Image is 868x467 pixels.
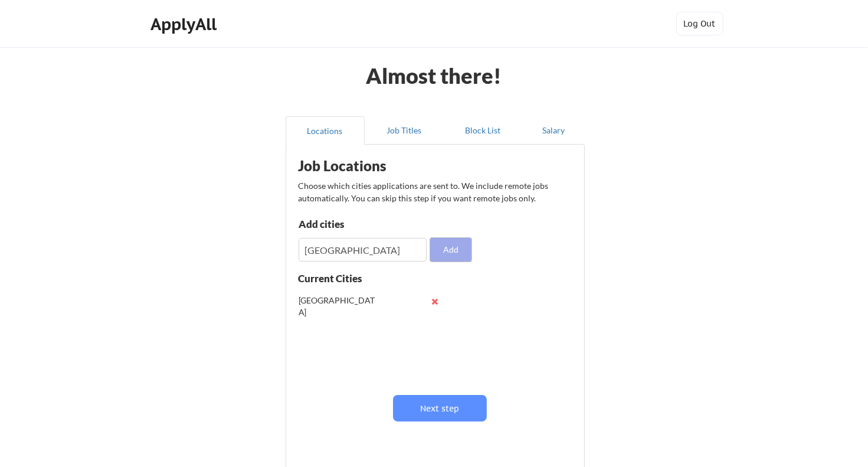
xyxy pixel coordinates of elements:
button: Block List [444,116,523,145]
div: Current Cities [299,273,388,283]
button: Next step [393,395,487,422]
div: Almost there! [351,65,516,86]
div: Add cities [299,219,421,229]
div: ApplyAll [151,14,221,34]
button: Log Out [676,12,723,35]
button: Salary [523,116,585,145]
div: Choose which cities applications are sent to. We include remote jobs automatically. You can skip ... [299,179,570,204]
input: Type here... [299,238,427,262]
button: Locations [286,116,365,145]
button: Job Titles [365,116,444,145]
div: Job Locations [299,159,447,173]
button: Add [430,238,471,262]
div: [GEOGRAPHIC_DATA] [299,295,376,318]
